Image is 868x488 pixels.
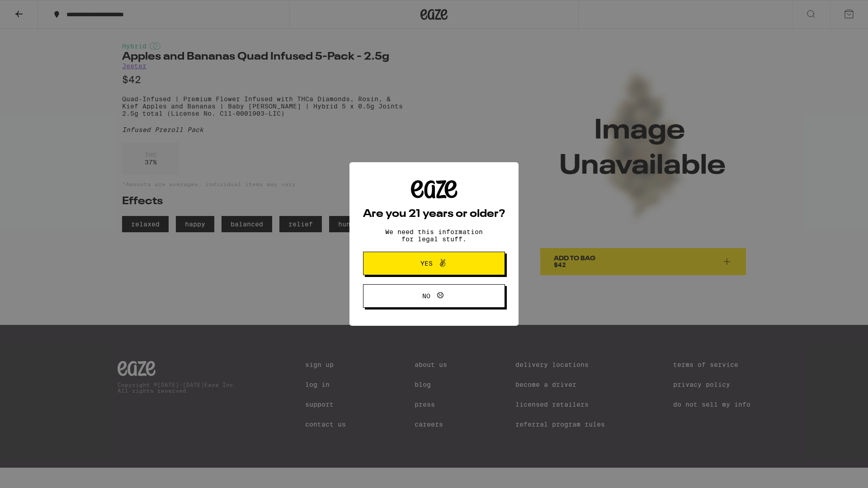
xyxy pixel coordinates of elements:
[363,209,505,220] h2: Are you 21 years or older?
[420,260,433,267] span: Yes
[422,293,430,299] span: No
[377,228,491,243] p: We need this information for legal stuff.
[363,284,505,308] button: No
[363,252,505,275] button: Yes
